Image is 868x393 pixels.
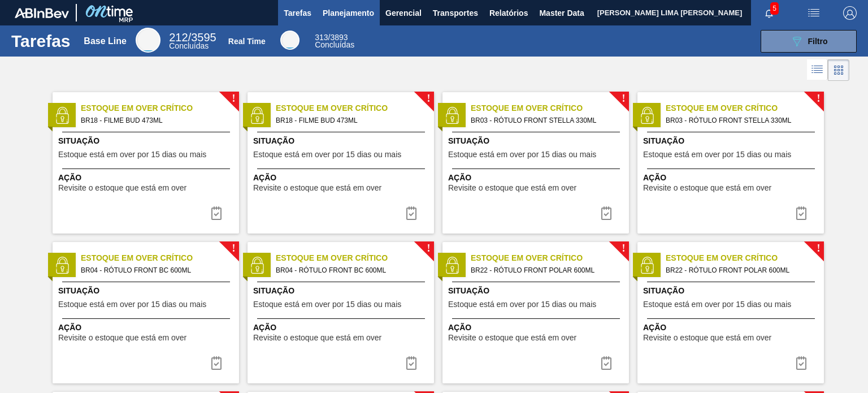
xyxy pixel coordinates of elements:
img: icon-task complete [795,206,808,220]
span: ! [622,94,625,103]
img: icon-task complete [600,206,613,220]
span: Estoque em Over Crítico [471,252,629,264]
img: userActions [807,6,821,20]
img: icon-task complete [405,206,418,220]
span: BR03 - RÓTULO FRONT STELLA 330ML [666,114,815,127]
span: BR04 - RÓTULO FRONT BC 600ML [276,264,425,277]
div: Base Line [136,28,160,53]
span: ! [427,94,430,103]
span: Situação [643,135,821,147]
button: icon-task complete [593,352,620,374]
span: Ação [58,172,236,184]
span: Ação [448,322,626,334]
span: 212 [169,31,188,44]
span: ! [427,244,430,253]
div: Visão em Cards [828,59,849,81]
div: Visão em Lista [807,59,828,81]
div: Completar tarefa: 30114316 [203,352,230,374]
span: Ação [643,172,821,184]
span: 313 [315,33,328,42]
span: Estoque está em over por 15 dias ou mais [253,150,401,159]
span: Revisite o estoque que está em over [643,334,771,342]
img: icon-task complete [210,206,223,220]
span: Revisite o estoque que está em over [253,334,381,342]
span: ! [817,244,820,253]
span: Concluídas [169,41,209,50]
img: status [639,107,656,124]
span: Ação [448,172,626,184]
span: Estoque está em over por 15 dias ou mais [643,300,791,309]
span: Estoque está em over por 15 dias ou mais [58,300,206,309]
span: 5 [770,2,779,15]
span: Filtro [808,37,828,46]
button: icon-task complete [203,352,230,374]
span: Estoque em Over Crítico [666,252,824,264]
img: status [249,107,266,124]
button: icon-task complete [788,352,815,374]
span: BR22 - RÓTULO FRONT POLAR 600ML [666,264,815,277]
span: ! [232,244,235,253]
img: icon-task complete [210,356,223,370]
div: Real Time [228,37,266,46]
span: Master Data [539,6,584,20]
span: BR03 - RÓTULO FRONT STELLA 330ML [471,114,620,127]
span: / 3595 [169,31,216,44]
button: icon-task complete [398,202,425,224]
span: Estoque em Over Crítico [276,102,434,114]
span: Ação [253,322,431,334]
span: Revisite o estoque que está em over [253,184,381,192]
span: / 3893 [315,33,348,42]
div: Completar tarefa: 30114315 [788,202,815,224]
span: Estoque em Over Crítico [666,102,824,114]
span: Ação [643,322,821,334]
button: icon-task complete [788,202,815,224]
span: Revisite o estoque que está em over [448,334,576,342]
img: status [639,257,656,274]
span: Revisite o estoque que está em over [643,184,771,192]
div: Completar tarefa: 30114317 [593,352,620,374]
span: Ação [253,172,431,184]
img: status [54,257,71,274]
span: Situação [448,135,626,147]
span: Situação [253,285,431,297]
span: Estoque está em over por 15 dias ou mais [58,150,206,159]
h1: Tarefas [11,34,71,47]
span: Situação [58,135,236,147]
img: Logout [843,6,857,20]
span: Tarefas [284,6,311,20]
span: Estoque em Over Crítico [81,252,239,264]
img: status [444,107,461,124]
button: icon-task complete [203,202,230,224]
span: Relatórios [489,6,528,20]
span: Estoque está em over por 15 dias ou mais [643,150,791,159]
span: Situação [58,285,236,297]
span: ! [622,244,625,253]
img: TNhmsLtSVTkK8tSr43FrP2fwEKptu5GPRR3wAAAABJRU5ErkJggg== [15,8,69,18]
img: status [249,257,266,274]
div: Base Line [84,36,127,46]
span: BR22 - RÓTULO FRONT POLAR 600ML [471,264,620,277]
span: Gerencial [385,6,422,20]
span: BR18 - FILME BUD 473ML [81,114,230,127]
div: Completar tarefa: 30114314 [398,202,425,224]
button: icon-task complete [398,352,425,374]
div: Completar tarefa: 30114316 [398,352,425,374]
span: BR04 - RÓTULO FRONT BC 600ML [81,264,230,277]
span: Estoque está em over por 15 dias ou mais [448,300,596,309]
span: Estoque em Over Crítico [276,252,434,264]
span: Situação [643,285,821,297]
div: Real Time [315,34,354,49]
div: Completar tarefa: 30114315 [593,202,620,224]
span: ! [232,94,235,103]
span: Estoque em Over Crítico [81,102,239,114]
img: status [444,257,461,274]
span: Situação [253,135,431,147]
span: BR18 - FILME BUD 473ML [276,114,425,127]
div: Real Time [280,31,300,50]
span: Concluídas [315,40,354,49]
button: icon-task complete [593,202,620,224]
img: status [54,107,71,124]
div: Completar tarefa: 30114314 [203,202,230,224]
span: Situação [448,285,626,297]
img: icon-task complete [600,356,613,370]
